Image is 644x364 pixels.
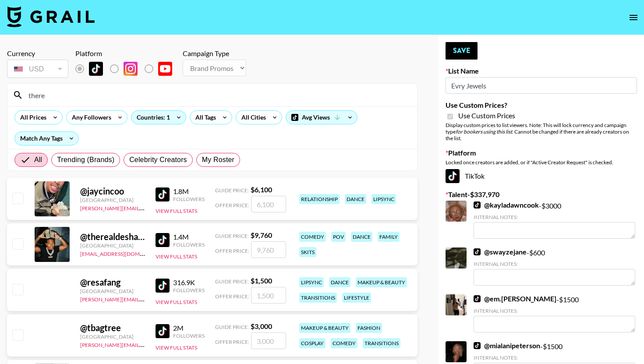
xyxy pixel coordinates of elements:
span: Offer Price: [215,339,249,345]
div: Any Followers [67,111,113,124]
div: cosplay [299,338,326,348]
div: dance [345,194,366,204]
a: [PERSON_NAME][EMAIL_ADDRESS][DOMAIN_NAME] [80,294,210,303]
div: Internal Notes: [474,261,635,267]
img: Instagram [124,62,138,76]
span: Guide Price: [215,278,249,285]
div: Followers [173,241,205,248]
div: Campaign Type [183,49,246,58]
div: Locked once creators are added, or if "Active Creator Request" is checked. [446,159,637,166]
a: @swayzejane [474,247,527,256]
div: [GEOGRAPHIC_DATA] [80,242,145,249]
div: Followers [173,287,205,293]
div: - $ 600 [474,247,635,286]
input: 6,100 [251,196,286,212]
img: TikTok [474,342,481,349]
a: [PERSON_NAME][EMAIL_ADDRESS][DOMAIN_NAME] [80,340,210,348]
img: TikTok [156,233,170,247]
div: Currency is locked to USD [7,58,68,80]
a: [PERSON_NAME][EMAIL_ADDRESS][DOMAIN_NAME] [80,203,210,212]
div: dance [351,232,372,242]
strong: $ 6,100 [251,185,272,194]
span: My Roster [202,155,234,165]
input: Search by User Name [23,88,412,102]
span: All [34,155,42,165]
div: @ jaycincoo [80,186,145,197]
div: skits [299,247,316,257]
div: transitions [299,293,337,303]
div: pov [331,232,346,242]
div: 316.9K [173,278,205,287]
div: relationship [299,194,340,204]
a: @kayladawncook [474,201,539,209]
img: TikTok [156,324,170,338]
div: USD [9,61,67,77]
span: Celebrity Creators [129,155,187,165]
img: TikTok [156,187,170,201]
div: - $ 1500 [474,294,635,332]
div: transitions [363,338,400,348]
label: Talent - $ 337,970 [446,190,637,199]
div: family [378,232,400,242]
img: Grail Talent [7,6,95,27]
div: [GEOGRAPHIC_DATA] [80,333,145,340]
div: Followers [173,332,205,339]
img: TikTok [446,169,460,183]
div: lipsync [299,277,324,287]
img: TikTok [474,295,481,302]
div: fashion [356,323,382,333]
button: View Full Stats [156,299,197,305]
div: [GEOGRAPHIC_DATA] [80,288,145,294]
div: Internal Notes: [474,354,635,361]
span: Offer Price: [215,247,249,254]
div: lifestyle [342,293,371,303]
input: 9,760 [251,241,286,258]
img: YouTube [158,62,172,76]
img: TikTok [89,62,103,76]
span: Guide Price: [215,324,249,330]
strong: $ 1,500 [251,276,272,285]
div: 1.8M [173,187,205,196]
div: Internal Notes: [474,214,635,220]
label: List Name [446,67,637,75]
button: open drawer [625,9,642,26]
img: TikTok [474,201,481,209]
div: 2M [173,324,205,332]
div: Countries: 1 [131,111,186,124]
span: Offer Price: [215,202,249,209]
button: View Full Stats [156,253,197,260]
div: 1.4M [173,233,205,241]
span: Guide Price: [215,233,249,239]
div: makeup & beauty [356,277,407,287]
div: Platform [75,49,179,58]
div: Avg Views [286,111,357,124]
div: All Cities [236,111,268,124]
div: comedy [331,338,357,348]
div: All Tags [190,111,218,124]
div: Currency [7,49,68,58]
div: lipsync [372,194,396,204]
div: dance [329,277,350,287]
div: TikTok [446,169,637,183]
div: comedy [299,232,326,242]
div: @ tbagtree [80,322,145,333]
button: View Full Stats [156,344,197,351]
label: Platform [446,148,637,157]
a: @mialanipeterson [474,341,540,350]
strong: $ 3,000 [251,322,272,330]
div: All Prices [15,111,48,124]
div: @ resafang [80,277,145,288]
div: [GEOGRAPHIC_DATA] [80,197,145,203]
div: Display custom prices to list viewers. Note: This will lock currency and campaign type . Cannot b... [446,122,637,141]
a: [EMAIL_ADDRESS][DOMAIN_NAME] [80,249,168,257]
div: - $ 3000 [474,201,635,239]
span: Trending (Brands) [57,155,114,165]
input: 3,000 [251,332,286,349]
div: makeup & beauty [299,323,350,333]
div: List locked to TikTok. [75,60,179,78]
img: TikTok [156,279,170,293]
em: for bookers using this list [456,128,512,135]
label: Use Custom Prices? [446,101,637,110]
span: Offer Price: [215,293,249,300]
button: View Full Stats [156,208,197,214]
